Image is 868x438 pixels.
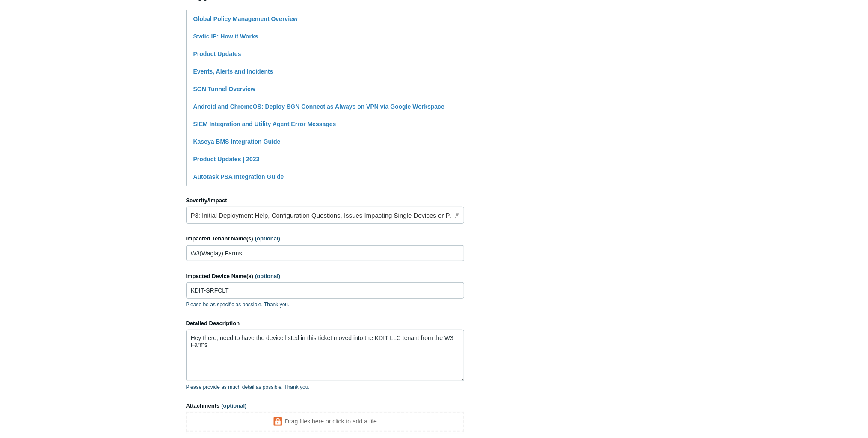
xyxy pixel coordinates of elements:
a: Autotask PSA Integration Guide [193,173,284,180]
label: Detailed Description [186,319,464,328]
label: Impacted Device Name(s) [186,272,464,281]
a: Product Updates [193,50,241,57]
label: Impacted Tenant Name(s) [186,234,464,243]
p: Please provide as much detail as possible. Thank you. [186,383,464,391]
span: (optional) [255,235,280,242]
a: Kaseya BMS Integration Guide [193,138,281,145]
span: (optional) [221,402,246,409]
span: (optional) [255,273,280,279]
a: P3: Initial Deployment Help, Configuration Questions, Issues Impacting Single Devices or Past Out... [186,207,464,224]
a: Events, Alerts and Incidents [193,68,273,75]
label: Severity/Impact [186,196,464,205]
a: Product Updates | 2023 [193,156,260,163]
a: Global Policy Management Overview [193,15,298,22]
label: Attachments [186,402,464,410]
a: SGN Tunnel Overview [193,86,255,92]
a: Static IP: How it Works [193,33,258,40]
a: Android and ChromeOS: Deploy SGN Connect as Always on VPN via Google Workspace [193,103,444,110]
p: Please be as specific as possible. Thank you. [186,301,464,308]
a: SIEM Integration and Utility Agent Error Messages [193,121,336,127]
